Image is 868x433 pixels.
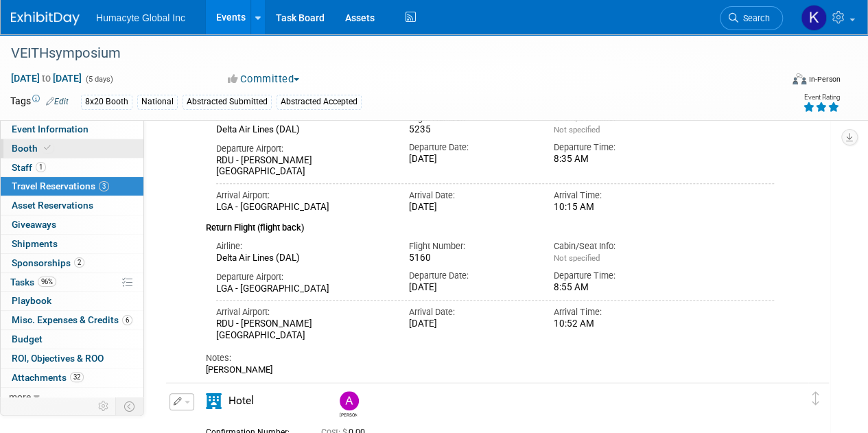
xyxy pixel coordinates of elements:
[1,196,143,215] a: Asset Reservations
[12,372,84,383] span: Attachments
[554,240,678,253] div: Cabin/Seat Info:
[12,257,84,268] span: Sponsorships
[206,213,774,235] div: Return Flight (flight back)
[554,189,678,202] div: Arrival Time:
[122,315,132,325] span: 6
[9,391,31,402] span: more
[1,330,143,349] a: Budget
[99,181,109,191] span: 3
[36,162,46,172] span: 1
[44,144,51,152] i: Booth reservation complete
[554,270,678,282] div: Departure Time:
[554,154,678,165] div: 8:35 AM
[11,12,80,25] img: ExhibitDay
[554,253,600,263] span: Not specified
[92,397,116,415] td: Personalize Event Tab Strip
[409,270,533,282] div: Departure Date:
[554,318,678,330] div: 10:52 AM
[12,162,46,173] span: Staff
[12,238,58,249] span: Shipments
[801,5,827,31] img: Kimberly VanderMeer
[96,12,185,23] span: Humacyte Global Inc
[409,154,533,165] div: [DATE]
[216,253,388,264] div: Delta Air Lines (DAL)
[12,200,93,211] span: Asset Reservations
[10,72,82,84] span: [DATE] [DATE]
[216,306,388,318] div: Arrival Airport:
[554,202,678,213] div: 10:15 AM
[12,180,109,191] span: Travel Reservations
[223,72,305,86] button: Committed
[12,219,56,230] span: Giveaways
[336,391,360,418] div: Anthony Mattair
[38,277,56,287] span: 96%
[206,364,774,375] div: [PERSON_NAME]
[216,240,388,253] div: Airline:
[206,393,222,409] i: Hotel
[409,141,533,154] div: Departure Date:
[228,395,254,407] span: Hotel
[409,306,533,318] div: Arrival Date:
[216,271,388,283] div: Departure Airport:
[409,253,533,264] div: 5160
[10,94,69,110] td: Tags
[1,254,143,272] a: Sponsorships2
[12,295,51,306] span: Playbook
[1,139,143,158] a: Booth
[1,273,143,292] a: Tasks96%
[554,125,600,134] span: Not specified
[12,314,132,325] span: Misc. Expenses & Credits
[409,202,533,213] div: [DATE]
[12,333,43,344] span: Budget
[74,257,84,268] span: 2
[1,311,143,329] a: Misc. Expenses & Credits6
[216,318,388,342] div: RDU - [PERSON_NAME][GEOGRAPHIC_DATA]
[216,202,388,213] div: LGA - [GEOGRAPHIC_DATA]
[10,277,56,288] span: Tasks
[720,6,783,30] a: Search
[46,97,69,106] a: Edit
[70,372,84,382] span: 32
[409,318,533,330] div: [DATE]
[183,95,272,109] div: Abstracted Submitted
[554,306,678,318] div: Arrival Time:
[40,73,53,84] span: to
[206,352,774,364] div: Notes:
[340,410,357,418] div: Anthony Mattair
[116,397,144,415] td: Toggle Event Tabs
[1,235,143,253] a: Shipments
[340,391,359,410] img: Anthony Mattair
[216,189,388,202] div: Arrival Airport:
[1,388,143,406] a: more
[12,353,104,364] span: ROI, Objectives & ROO
[216,124,388,136] div: Delta Air Lines (DAL)
[216,143,388,155] div: Departure Airport:
[409,282,533,294] div: [DATE]
[554,141,678,154] div: Departure Time:
[81,95,132,109] div: 8x20 Booth
[6,41,770,66] div: VEITHsymposium
[812,392,819,406] i: Click and drag to move item
[1,368,143,387] a: Attachments32
[793,73,806,84] img: Format-Inperson.png
[719,71,841,92] div: Event Format
[554,282,678,294] div: 8:55 AM
[84,75,113,84] span: (5 days)
[409,124,533,136] div: 5235
[12,143,54,154] span: Booth
[409,189,533,202] div: Arrival Date:
[1,215,143,234] a: Giveaways
[808,74,841,84] div: In-Person
[1,292,143,310] a: Playbook
[409,240,533,253] div: Flight Number:
[803,94,840,101] div: Event Rating
[1,177,143,196] a: Travel Reservations3
[277,95,362,109] div: Abstracted Accepted
[216,283,388,295] div: LGA - [GEOGRAPHIC_DATA]
[12,124,89,134] span: Event Information
[216,155,388,178] div: RDU - [PERSON_NAME][GEOGRAPHIC_DATA]
[137,95,178,109] div: National
[1,159,143,177] a: Staff1
[1,349,143,368] a: ROI, Objectives & ROO
[738,13,770,23] span: Search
